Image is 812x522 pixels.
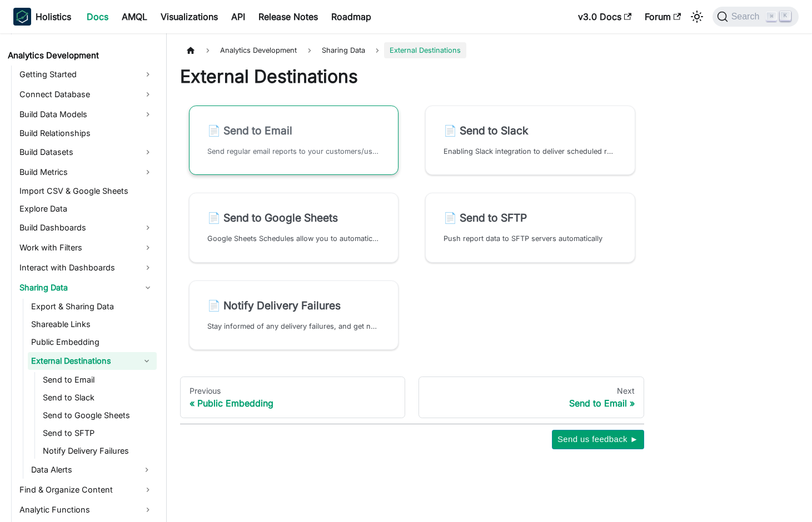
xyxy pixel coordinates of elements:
a: Public Embedding [28,334,157,350]
a: Shareable Links [28,317,157,332]
a: HolisticsHolistics [13,8,71,26]
nav: Docs pages [180,377,644,419]
a: Sharing Data [16,279,157,297]
h2: Send to Slack [444,124,616,137]
h2: Send to SFTP [444,211,616,224]
a: Build Datasets [16,143,157,161]
img: Holistics [13,8,31,26]
a: External Destinations [28,352,137,370]
a: Explore Data [16,201,157,217]
button: Search (Command+K) [713,7,799,27]
button: Collapse sidebar category 'External Destinations' [137,352,157,370]
a: Send to Slack [39,390,157,405]
p: Google Sheets Schedules allow you to automatically export data from a report/chart widget to a Go... [207,233,380,244]
a: Analytic Functions [16,501,157,519]
a: Send to SFTP [39,425,157,441]
a: PreviousPublic Embedding [180,377,405,419]
a: Forum [638,8,688,26]
a: API [225,8,252,26]
span: Analytics Development [215,42,302,58]
a: Connect Database [16,86,157,103]
a: Docs [80,8,115,26]
a: Data Alerts [28,461,137,479]
a: 📄️ Send to EmailSend regular email reports to your customers/users via Holistics BI [189,106,398,175]
h2: Notify Delivery Failures [207,299,380,312]
kbd: ⌘ [766,12,777,22]
a: Build Dashboards [16,219,157,237]
button: Expand sidebar category 'Data Alerts' [137,461,157,479]
h1: External Destinations [180,66,644,88]
div: Public Embedding [190,398,396,409]
a: Find & Organize Content [16,481,157,499]
div: Previous [190,386,396,396]
button: Switch between dark and light mode (currently light mode) [688,8,706,26]
a: 📄️ Send to SlackEnabling Slack integration to deliver scheduled reports/dashboards to your Slack ... [425,106,635,175]
a: Import CSV & Google Sheets [16,183,157,199]
a: 📄️ Send to SFTPPush report data to SFTP servers automatically [425,193,635,262]
kbd: K [780,11,791,21]
a: Notify Delivery Failures [39,443,157,459]
h2: Send to Google Sheets [207,211,380,224]
span: Sharing Data [316,42,371,58]
h2: Send to Email [207,124,380,137]
a: Release Notes [252,8,325,26]
a: Visualizations [154,8,225,26]
p: Send regular email reports to your customers/users via Holistics BI [207,146,380,157]
a: Home page [180,42,201,58]
a: Build Relationships [16,126,157,141]
a: NextSend to Email [419,377,644,419]
a: Send to Email [39,372,157,388]
a: Export & Sharing Data [28,299,157,314]
a: Send to Google Sheets [39,408,157,423]
a: Work with Filters [16,239,157,257]
a: Build Metrics [16,163,157,181]
span: Search [728,12,766,22]
a: 📄️ Send to Google SheetsGoogle Sheets Schedules allow you to automatically export data from a rep... [189,193,398,262]
a: Roadmap [325,8,378,26]
p: Push report data to SFTP servers automatically [444,233,616,244]
div: Next [428,386,634,396]
button: Send us feedback ► [552,430,644,449]
b: Holistics [36,10,71,23]
nav: Breadcrumbs [180,42,644,58]
div: Send to Email [428,398,634,409]
a: Analytics Development [4,48,157,63]
a: AMQL [115,8,154,26]
a: Build Data Models [16,106,157,123]
span: Send us feedback ► [557,432,639,446]
a: Getting Started [16,66,157,83]
a: Interact with Dashboards [16,259,157,277]
span: External Destinations [384,42,466,58]
a: 📄️ Notify Delivery FailuresStay informed of any delivery failures, and get notified along with yo... [189,280,398,350]
p: Enabling Slack integration to deliver scheduled reports/dashboards to your Slack team. This helps... [444,146,616,157]
a: v3.0 Docs [571,8,638,26]
p: Stay informed of any delivery failures, and get notified along with your team. [207,321,380,332]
